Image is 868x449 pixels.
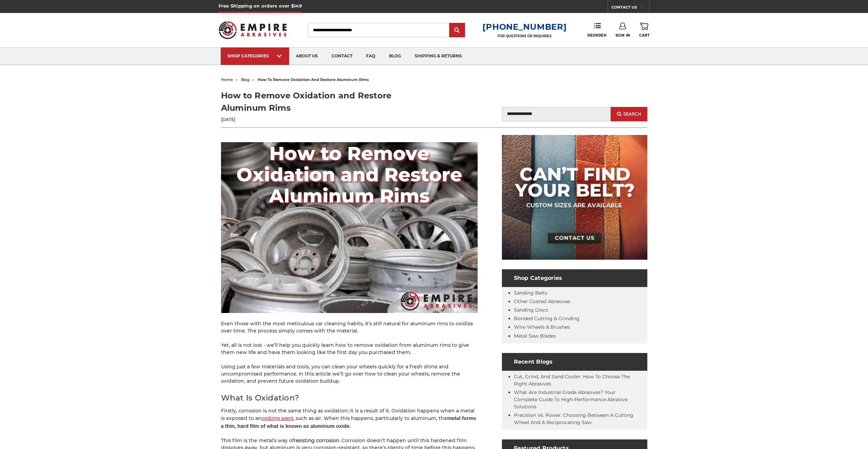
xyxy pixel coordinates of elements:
a: Metal Saw Blades [514,333,556,339]
p: FOR QUESTIONS OR INQUIRIES [482,34,567,38]
img: Empire Abrasives [219,17,287,43]
strong: resisting corrosion [294,437,339,444]
strong: metal forms a thin, hard film of what is known as aluminum oxide [221,415,476,429]
button: Search [611,107,647,121]
a: Other Coated Abrasives [514,298,570,304]
span: Search [623,112,641,117]
span: Sign In [616,33,630,38]
a: [PHONE_NUMBER] [482,22,567,32]
h4: Recent Blogs [502,353,647,371]
a: Sanding Discs [514,307,548,313]
a: Cart [639,23,649,38]
a: Cut, Grind, and Sand Cooler: How to Choose the Right Abrasives [514,373,630,387]
a: contact [325,47,359,65]
a: Bonded Cutting & Grinding [514,315,580,322]
a: blog [241,77,250,82]
a: shipping & returns [408,47,469,65]
a: blog [382,47,408,65]
a: Wire Wheels & Brushes [514,324,570,330]
img: How to Remove Oxidation and Restore Aluminum Rims [221,142,478,313]
span: how to remove oxidation and restore aluminum rims [258,77,369,82]
span: Reorder [587,33,606,38]
div: SHOP CATEGORIES [228,53,282,58]
p: Even those with the most meticulous car cleaning habits, it’s still natural for aluminum rims to ... [221,320,478,335]
p: [DATE] [221,117,434,123]
p: Yet, all is not lost - we’ll help you quickly learn how to remove oxidation from aluminum rims to... [221,342,478,356]
p: Using just a few materials and tools, you can clean your wheels quickly for a fresh shine and unc... [221,363,478,385]
h2: What Is Oxidation? [221,392,478,404]
a: What Are Industrial-Grade Abrasives? Your Complete Guide to High-Performance Abrasive Solutions [514,389,627,410]
a: CONTACT US [611,3,649,13]
input: Submit [450,24,464,37]
span: Cart [639,33,649,38]
a: faq [359,47,382,65]
img: promo banner for custom belts. [502,135,647,260]
a: Sanding Belts [514,290,547,296]
a: Reorder [587,23,606,37]
a: oxidizing agent [261,416,293,421]
p: Firstly, corrosion is not the same thing as oxidation; it is a result of it. Oxidation happens wh... [221,407,478,430]
a: about us [289,47,325,65]
a: home [221,77,233,82]
a: Precision vs. Power: Choosing Between a Cutting Wheel and a Reciprocating Saw [514,412,633,425]
h4: Shop Categories [502,269,647,287]
h1: How to Remove Oxidation and Restore Aluminum Rims [221,90,434,114]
